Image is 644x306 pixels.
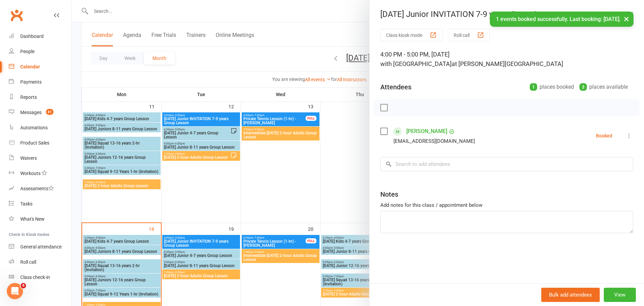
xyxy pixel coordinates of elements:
a: Workouts [9,166,71,181]
a: Product Sales [9,135,71,151]
div: Waivers [20,155,37,161]
a: Waivers [9,151,71,166]
a: [PERSON_NAME] [406,126,447,137]
button: × [620,12,633,26]
a: Reports [9,90,71,105]
div: 1 events booked successfully. Last booking: [DATE]. [490,12,634,27]
div: Product Sales [20,140,49,146]
div: Class check-in [20,275,50,280]
div: What's New [20,216,45,222]
a: Clubworx [8,7,25,24]
span: at [PERSON_NAME][GEOGRAPHIC_DATA] [452,60,563,67]
a: Class kiosk mode [9,270,71,285]
div: People [20,49,34,54]
div: Tasks [20,201,32,206]
div: Dashboard [20,34,44,39]
div: places available [579,82,628,92]
div: [EMAIL_ADDRESS][DOMAIN_NAME] [393,137,475,146]
button: Bulk add attendees [541,288,600,302]
div: 4:00 PM - 5:00 PM, [DATE] [380,50,633,69]
a: People [9,44,71,59]
span: 4 [21,283,26,288]
a: Assessments [9,181,71,196]
span: 81 [46,109,53,115]
a: Payments [9,74,71,90]
input: Search to add attendees [380,157,633,171]
div: Reports [20,94,37,100]
a: General attendance kiosk mode [9,239,71,255]
div: Messages [20,110,42,115]
div: Notes [380,190,398,199]
div: Automations [20,125,48,130]
div: Attendees [380,82,411,92]
a: Tasks [9,196,71,212]
a: Messages 81 [9,105,71,120]
div: General attendance [20,244,62,249]
div: 3 [579,83,587,91]
div: Calendar [20,64,40,69]
a: What's New [9,212,71,227]
a: Automations [9,120,71,135]
div: Payments [20,79,42,85]
button: Class kiosk mode [380,29,443,41]
div: 1 [530,83,537,91]
div: Assessments [20,186,54,191]
div: Booked [596,133,612,138]
div: places booked [530,82,574,92]
div: Workouts [20,171,41,176]
div: Roll call [20,259,36,265]
span: with [GEOGRAPHIC_DATA] [380,60,452,67]
button: Roll call [448,29,490,41]
div: [DATE] Junior INVITATION 7-9 years Group Lesson [369,9,644,19]
a: Roll call [9,255,71,270]
div: Add notes for this class / appointment below [380,201,633,209]
a: Dashboard [9,29,71,44]
iframe: Intercom live chat [7,283,23,299]
a: Calendar [9,59,71,74]
button: View [604,288,636,302]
